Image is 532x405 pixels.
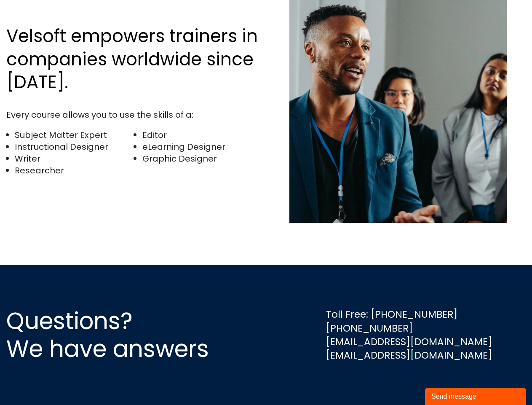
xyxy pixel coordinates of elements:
[15,129,134,141] li: Subject Matter Expert
[326,308,492,362] div: Toll Free: [PHONE_NUMBER] [PHONE_NUMBER] [EMAIL_ADDRESS][DOMAIN_NAME] [EMAIL_ADDRESS][DOMAIN_NAME]
[15,153,134,165] li: Writer
[15,165,134,176] li: Researcher
[425,386,528,405] iframe: chat widget
[6,109,262,121] div: Every course allows you to use the skills of a:
[142,129,262,141] li: Editor
[15,141,134,153] li: Instructional Designer
[6,25,262,94] h2: Velsoft empowers trainers in companies worldwide since [DATE].
[6,307,239,363] h2: Questions? We have answers
[142,141,262,153] li: eLearning Designer
[142,153,262,165] li: Graphic Designer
